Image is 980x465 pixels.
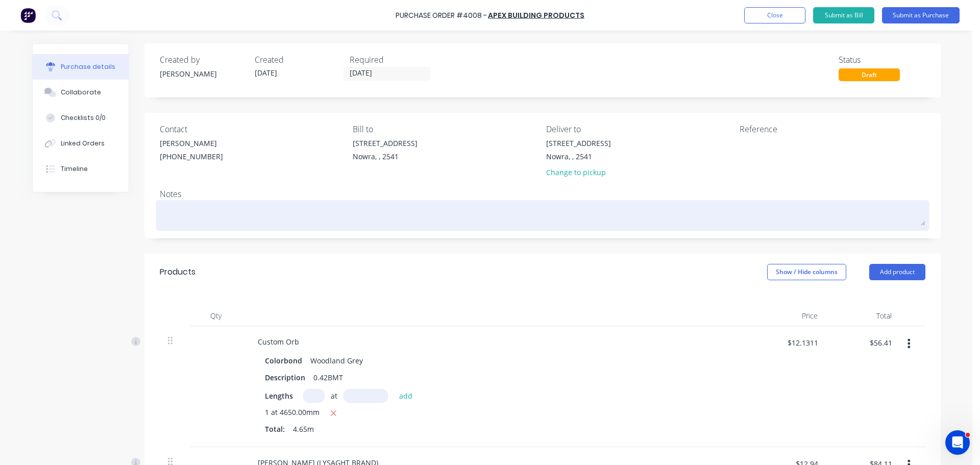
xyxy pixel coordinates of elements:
button: Show / Hide columns [767,264,846,280]
div: Created by [160,54,247,66]
div: Contact [160,123,346,135]
div: Timeline [61,164,88,174]
button: Timeline [33,156,129,182]
div: Purchase Order #4008 - [396,10,487,21]
div: Nowra, , 2541 [353,151,418,162]
div: Collaborate [61,88,101,97]
span: Total: [265,424,285,434]
div: at [331,390,337,401]
div: Deliver to [546,123,732,135]
div: Draft [839,68,900,81]
button: Checklists 0/0 [33,105,129,131]
div: [PERSON_NAME] [160,68,247,79]
div: Qty [190,306,241,326]
div: Total [826,306,900,326]
span: 1 at 4650.00mm [265,407,320,420]
a: Apex Building Products [488,10,584,20]
button: Purchase details [33,54,129,80]
div: Products [160,266,195,278]
div: [STREET_ADDRESS] [546,138,611,149]
div: Colorbond [265,353,306,368]
button: Close [744,7,805,23]
div: Required [350,54,436,66]
div: Status [839,54,925,66]
div: Linked Orders [61,139,105,148]
div: [PERSON_NAME] [160,138,223,149]
button: Collaborate [33,80,129,105]
div: [STREET_ADDRESS] [353,138,418,149]
span: 4.65m [293,424,314,434]
div: Custom Orb [250,334,307,349]
div: Created [255,54,341,66]
div: Description [261,370,309,385]
button: Submit as Purchase [882,7,960,23]
div: Price [752,306,826,326]
button: Add product [869,264,925,280]
div: Notes [160,188,925,200]
div: Bill to [353,123,538,135]
div: 0.42BMT [309,370,347,385]
img: Factory [20,8,36,23]
div: Purchase details [61,62,115,71]
div: Nowra, , 2541 [546,151,611,162]
iframe: Intercom live chat [945,430,970,455]
div: Woodland Grey [310,353,363,368]
span: Lengths [265,390,293,401]
button: Linked Orders [33,131,129,156]
button: add [394,389,418,402]
div: [PHONE_NUMBER] [160,151,223,162]
div: Reference [740,123,925,135]
div: Checklists 0/0 [61,113,106,123]
div: Change to pickup [546,167,611,178]
button: Submit as Bill [813,7,874,23]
